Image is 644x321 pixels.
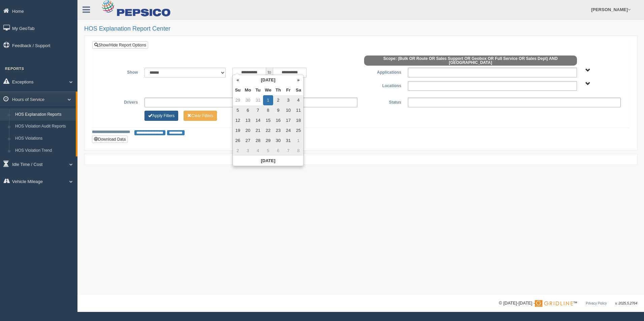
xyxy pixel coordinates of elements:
td: 27 [243,136,253,146]
th: « [233,75,243,85]
span: v. 2025.5.2764 [615,301,637,305]
td: 6 [243,105,253,115]
span: to [266,68,273,78]
td: 26 [233,136,243,146]
td: 8 [293,146,303,156]
td: 30 [273,136,283,146]
td: 24 [283,126,293,136]
td: 14 [253,115,263,126]
th: We [263,85,273,95]
td: 28 [253,136,263,146]
h2: HOS Explanation Report Center [84,26,637,32]
td: 19 [233,126,243,136]
button: Change Filter Options [184,111,217,121]
td: 2 [273,95,283,105]
td: 2 [233,146,243,156]
td: 6 [273,146,283,156]
td: 30 [243,95,253,105]
label: Locations [361,81,405,89]
th: [DATE] [243,75,293,85]
a: Show/Hide Report Options [92,41,148,49]
td: 12 [233,115,243,126]
td: 10 [283,105,293,115]
td: 21 [253,126,263,136]
td: 1 [293,136,303,146]
th: Fr [283,85,293,95]
td: 4 [293,95,303,105]
div: © [DATE]-[DATE] - ™ [499,300,637,307]
label: Applications [361,68,405,76]
th: Mo [243,85,253,95]
td: 11 [293,105,303,115]
td: 5 [263,146,273,156]
th: Th [273,85,283,95]
td: 7 [283,146,293,156]
label: Drivers [97,98,141,106]
th: Su [233,85,243,95]
button: Download Data [92,136,128,143]
th: Sa [293,85,303,95]
td: 5 [233,105,243,115]
td: 3 [243,146,253,156]
td: 25 [293,126,303,136]
th: » [293,75,303,85]
button: Change Filter Options [144,111,178,121]
a: HOS Violation Audit Reports [12,120,76,133]
td: 4 [253,146,263,156]
label: Show [97,68,141,76]
a: HOS Violations [12,133,76,145]
span: Scope: (Bulk OR Route OR Sales Support OR Geobox OR Full Service OR Sales Dept) AND [GEOGRAPHIC_D... [364,56,577,66]
td: 9 [273,105,283,115]
td: 29 [233,95,243,105]
th: [DATE] [233,156,303,166]
img: Gridline [535,300,573,307]
td: 8 [263,105,273,115]
td: 22 [263,126,273,136]
td: 31 [283,136,293,146]
a: HOS Explanation Reports [12,109,76,121]
td: 13 [243,115,253,126]
label: Status [361,98,405,106]
td: 1 [263,95,273,105]
td: 15 [263,115,273,126]
td: 20 [243,126,253,136]
td: 17 [283,115,293,126]
th: Tu [253,85,263,95]
a: Privacy Policy [586,301,607,305]
td: 3 [283,95,293,105]
td: 7 [253,105,263,115]
td: 16 [273,115,283,126]
a: HOS Violation Trend [12,145,76,157]
td: 29 [263,136,273,146]
td: 18 [293,115,303,126]
td: 23 [273,126,283,136]
td: 31 [253,95,263,105]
